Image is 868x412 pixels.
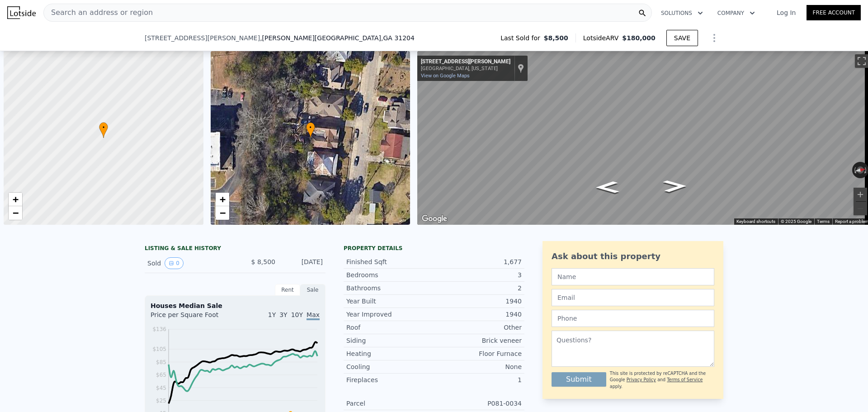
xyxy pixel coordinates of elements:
span: $180,000 [622,34,656,42]
span: − [219,207,225,218]
a: Zoom out [9,206,22,220]
div: None [434,362,522,371]
div: [STREET_ADDRESS][PERSON_NAME] [421,58,510,66]
input: Phone [552,310,714,327]
button: View historical data [165,257,184,269]
a: Open this area in Google Maps (opens a new window) [420,213,449,225]
tspan: $136 [152,326,166,332]
span: 3Y [279,311,287,318]
div: Parcel [346,399,434,408]
div: Property details [344,245,524,252]
span: [STREET_ADDRESS][PERSON_NAME] [145,33,260,43]
path: Go South, Blackmon Ave [585,178,629,196]
div: Bedrooms [346,270,434,279]
button: Rotate counterclockwise [852,162,857,178]
div: Sold [147,257,228,269]
a: Show location on map [518,63,524,73]
button: Keyboard shortcuts [736,218,775,225]
div: Year Improved [346,310,434,319]
a: Zoom out [216,206,229,220]
button: Submit [552,372,606,387]
span: Lotside ARV [583,33,622,43]
div: Ask about this property [552,250,714,263]
a: Log In [766,8,807,17]
div: 1940 [434,310,522,319]
button: SAVE [666,30,698,46]
div: Price per Square Foot [151,310,235,325]
div: Rent [275,284,300,296]
span: − [13,207,19,218]
div: This site is protected by reCAPTCHA and the Google and apply. [610,370,714,390]
div: Fireplaces [346,375,434,384]
div: 1,677 [434,257,522,266]
div: [GEOGRAPHIC_DATA], [US_STATE] [421,66,510,71]
tspan: $65 [156,372,166,378]
a: Terms of Service [667,377,703,382]
img: Lotside [7,6,36,19]
img: Google [420,213,449,225]
a: Terms [817,219,830,224]
div: Brick veneer [434,336,522,345]
div: P081-0034 [434,399,522,408]
span: , [PERSON_NAME][GEOGRAPHIC_DATA] [260,33,415,43]
div: Finished Sqft [346,257,434,266]
span: 1Y [268,311,276,318]
div: Year Built [346,297,434,306]
path: Go North, Blackmon Ave [653,177,697,195]
div: 2 [434,284,522,293]
div: 1940 [434,297,522,306]
span: Search an address or region [44,7,153,18]
tspan: $85 [156,359,166,365]
button: Show Options [705,29,723,47]
div: LISTING & SALE HISTORY [145,245,325,254]
div: Siding [346,336,434,345]
span: Last Sold for [500,33,544,43]
a: Zoom in [216,193,229,206]
span: + [219,194,225,205]
span: $8,500 [544,33,568,43]
div: Sale [300,284,325,296]
div: Houses Median Sale [151,301,320,310]
a: Zoom in [9,193,22,206]
tspan: $25 [156,398,166,404]
span: , GA 31204 [381,34,415,42]
div: 3 [434,270,522,279]
span: $ 8,500 [251,258,275,265]
div: Other [434,323,522,332]
input: Name [552,268,714,285]
div: 1 [434,375,522,384]
div: • [306,122,315,138]
span: © 2025 Google [781,219,811,224]
a: View on Google Maps [421,73,470,79]
span: 10Y [291,311,303,318]
div: Heating [346,349,434,358]
button: Zoom out [854,202,867,215]
a: Privacy Policy [627,377,656,382]
div: [DATE] [283,257,323,269]
span: Max [307,311,320,320]
input: Email [552,289,714,306]
div: Cooling [346,362,434,371]
button: Company [710,5,762,21]
span: • [99,123,108,132]
tspan: $45 [156,385,166,391]
div: Roof [346,323,434,332]
div: Floor Furnace [434,349,522,358]
a: Free Account [807,5,861,20]
tspan: $105 [152,346,166,352]
button: Zoom in [854,188,867,201]
button: Solutions [654,5,710,21]
span: + [13,194,19,205]
div: Bathrooms [346,284,434,293]
div: • [99,122,108,138]
span: • [306,123,315,132]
